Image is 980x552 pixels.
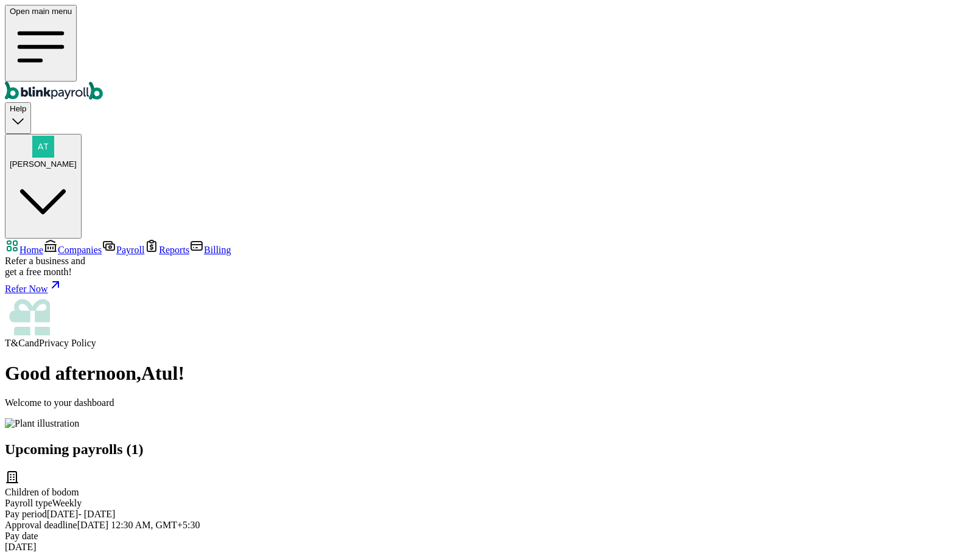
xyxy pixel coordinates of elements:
[5,542,37,552] span: [DATE]
[5,245,43,255] a: Home
[102,245,144,255] a: Payroll
[5,509,47,519] span: Pay period
[189,245,231,255] a: Billing
[144,245,189,255] a: Reports
[47,509,115,519] span: [DATE] - [DATE]
[39,338,96,348] span: Privacy Policy
[5,5,975,102] nav: Global
[25,338,39,348] span: and
[5,418,79,429] img: Plant illustration
[5,441,975,458] h2: Upcoming payrolls ( 1 )
[5,5,77,82] button: Open main menu
[43,245,102,255] a: Companies
[5,520,77,530] span: Approval deadline
[10,159,77,169] span: [PERSON_NAME]
[5,397,975,408] p: Welcome to your dashboard
[5,134,82,239] button: [PERSON_NAME]
[116,245,144,255] span: Payroll
[52,498,82,508] span: Weekly
[5,102,31,133] button: Help
[5,278,975,295] a: Refer Now
[77,520,200,530] span: [DATE] 12:30 AM, GMT+5:30
[5,487,79,497] span: Children of bodom
[5,498,52,508] span: Payroll type
[10,7,72,16] span: Open main menu
[5,239,975,349] nav: Sidebar
[771,421,980,552] iframe: Chat Widget
[10,104,26,113] span: Help
[159,245,189,255] span: Reports
[5,338,25,348] span: T&C
[204,245,231,255] span: Billing
[5,256,975,278] div: Refer a business and get a free month!
[58,245,102,255] span: Companies
[5,362,975,385] h1: Good afternoon , Atul !
[19,245,43,255] span: Home
[5,531,38,541] span: Pay date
